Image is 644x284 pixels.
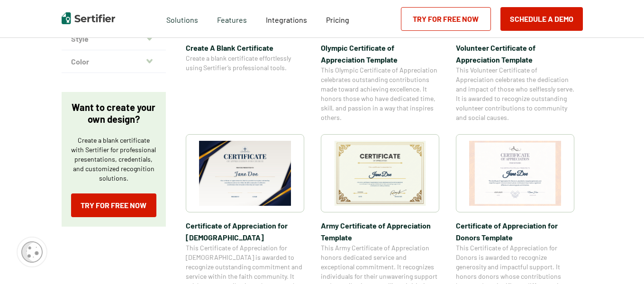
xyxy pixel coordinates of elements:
span: Volunteer Certificate of Appreciation Template [456,42,574,65]
p: Want to create your own design? [71,101,156,125]
span: This Volunteer Certificate of Appreciation celebrates the dedication and impact of those who self... [456,65,574,122]
span: Create A Blank Certificate [186,42,304,54]
span: Pricing [326,15,349,24]
span: Solutions [166,13,198,25]
span: Integrations [266,15,307,24]
span: Features [217,13,247,25]
img: Certificate of Appreciation for Donors​ Template [469,141,561,206]
a: Pricing [326,13,349,25]
span: Army Certificate of Appreciation​ Template [321,220,439,243]
span: This Olympic Certificate of Appreciation celebrates outstanding contributions made toward achievi... [321,65,439,122]
a: Try for Free Now [401,7,491,31]
span: Olympic Certificate of Appreciation​ Template [321,42,439,65]
button: Style [62,27,166,50]
a: Try for Free Now [71,193,156,217]
img: Cookie Popup Icon [21,241,43,263]
img: Army Certificate of Appreciation​ Template [334,141,426,206]
img: Certificate of Appreciation for Church​ [199,141,291,206]
a: Integrations [266,13,307,25]
img: Sertifier | Digital Credentialing Platform [62,12,115,24]
button: Schedule a Demo [500,7,583,31]
span: Create a blank certificate effortlessly using Sertifier’s professional tools. [186,54,304,73]
button: Color [62,50,166,73]
p: Create a blank certificate with Sertifier for professional presentations, credentials, and custom... [71,136,156,183]
span: Certificate of Appreciation for Donors​ Template [456,220,574,243]
iframe: Chat Widget [597,238,644,284]
span: Certificate of Appreciation for [DEMOGRAPHIC_DATA]​ [186,220,304,243]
